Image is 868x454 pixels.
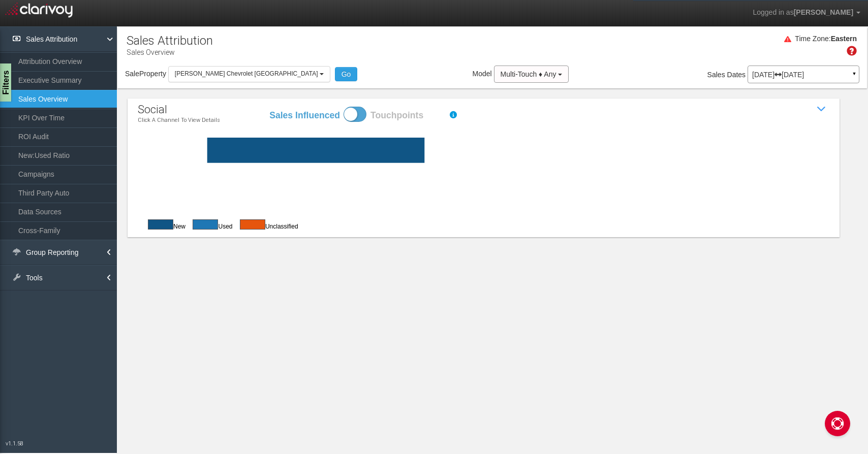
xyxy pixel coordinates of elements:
[370,109,442,122] label: Touchpoints
[494,66,569,83] button: Multi-Touch ♦ Any
[814,102,829,117] i: Show / Hide Sales Attribution Chart
[831,34,857,44] div: Eastern
[148,219,173,230] button: New
[235,219,298,231] div: Unclassified
[707,71,725,79] span: Sales
[745,1,868,25] a: Logged in as[PERSON_NAME]
[163,164,854,189] rect: chevylma|0|1|0
[163,138,854,163] rect: Facebook|2|3|0
[752,71,855,78] p: [DATE] [DATE]
[850,68,859,84] a: ▼
[501,70,556,78] span: Multi-Touch ♦ Any
[188,219,232,231] div: Used
[727,71,746,79] span: Dates
[138,103,167,116] span: social
[127,44,213,57] p: Sales Overview
[335,67,358,81] button: Go
[168,66,330,82] button: [PERSON_NAME] Chevrolet [GEOGRAPHIC_DATA]
[753,8,793,16] span: Logged in as
[240,219,265,230] button: Used
[143,219,185,231] div: New
[127,34,213,47] h1: Sales Attribution
[125,70,139,78] span: Sale
[791,34,830,44] div: Time Zone:
[794,8,853,16] span: [PERSON_NAME]
[138,117,220,123] p: Click a channel to view details
[269,109,340,122] label: Sales Influenced
[175,70,318,77] span: [PERSON_NAME] Chevrolet [GEOGRAPHIC_DATA]
[193,219,218,230] button: Used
